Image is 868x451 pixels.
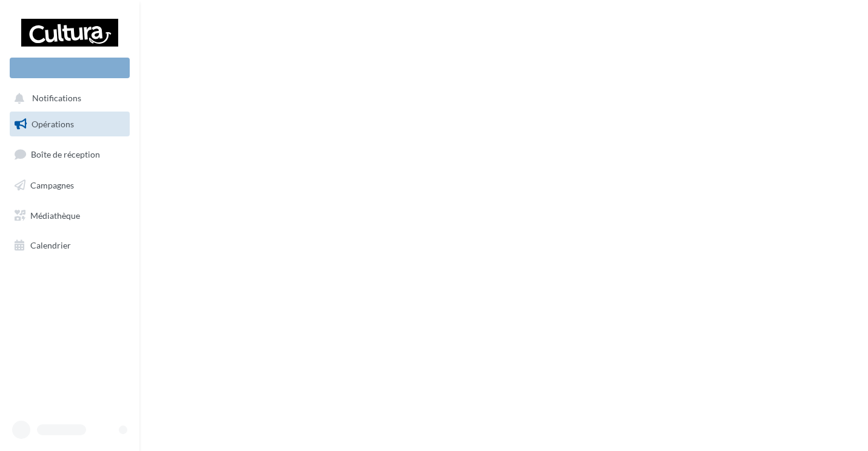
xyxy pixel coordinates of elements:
a: Calendrier [7,233,132,258]
a: Campagnes [7,173,132,198]
span: Médiathèque [30,210,80,220]
a: Médiathèque [7,203,132,229]
a: Opérations [7,112,132,137]
a: Boîte de réception [7,141,132,167]
span: Opérations [32,119,74,129]
span: Campagnes [30,180,74,190]
span: Calendrier [30,240,71,250]
div: Nouvelle campagne [10,58,130,78]
span: Boîte de réception [31,149,100,159]
span: Notifications [32,93,81,104]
